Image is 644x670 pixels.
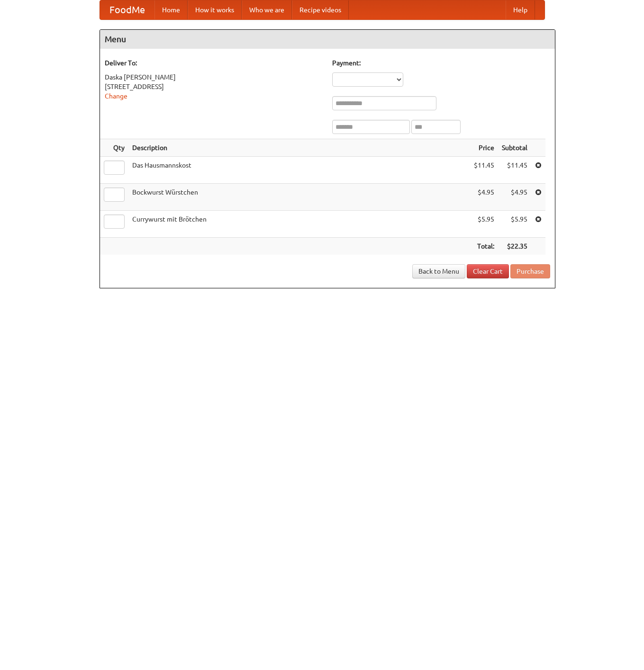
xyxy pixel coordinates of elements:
[154,0,188,19] a: Home
[498,157,531,184] td: $11.45
[128,211,470,238] td: Currywurst mit Brötchen
[510,264,550,278] button: Purchase
[498,139,531,157] th: Subtotal
[470,211,498,238] td: $5.95
[242,0,292,19] a: Who we are
[470,139,498,157] th: Price
[470,238,498,255] th: Total:
[498,184,531,211] td: $4.95
[470,157,498,184] td: $11.45
[470,184,498,211] td: $4.95
[100,139,128,157] th: Qty
[498,238,531,255] th: $22.35
[332,58,550,68] h5: Payment:
[105,82,323,91] div: [STREET_ADDRESS]
[467,264,509,278] a: Clear Cart
[412,264,465,278] a: Back to Menu
[292,0,349,19] a: Recipe videos
[105,92,127,100] a: Change
[100,30,555,49] h4: Menu
[128,184,470,211] td: Bockwurst Würstchen
[105,72,323,82] div: Daska [PERSON_NAME]
[100,0,154,19] a: FoodMe
[128,139,470,157] th: Description
[188,0,242,19] a: How it works
[506,0,535,19] a: Help
[128,157,470,184] td: Das Hausmannskost
[498,211,531,238] td: $5.95
[105,58,323,68] h5: Deliver To:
